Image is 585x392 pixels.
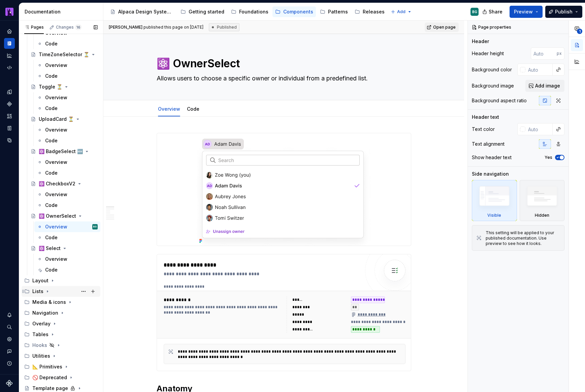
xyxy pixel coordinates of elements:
[535,213,549,218] div: Hidden
[6,380,13,387] svg: Supernova Logo
[34,71,100,81] a: Code
[32,288,43,295] div: Lists
[109,25,203,30] span: published this page on [DATE]
[4,346,15,357] button: Contact support
[34,92,100,103] a: Overview
[363,8,385,15] div: Releases
[155,73,410,84] textarea: Allows users to choose a specific owner or individual from a predefined list.
[39,213,76,219] div: ⚛️ OwnerSelect
[472,114,499,120] div: Header text
[535,82,560,89] span: Add image
[45,202,58,209] div: Code
[32,385,68,392] div: Template page
[5,8,13,16] img: 003f14f4-5683-479b-9942-563e216bc167.png
[352,6,387,17] a: Releases
[22,361,100,372] div: 📐 Primitives
[4,99,15,109] a: Components
[39,180,75,187] div: ⚛️ CheckboxV2
[4,62,15,73] a: Code automation
[479,6,507,18] button: Share
[22,372,100,383] div: 🚫 Deprecated
[45,223,67,230] div: Overview
[34,189,100,200] a: Overview
[22,351,100,361] div: Utilities
[4,322,15,332] button: Search ⌘K
[525,123,553,135] input: Auto
[45,159,67,166] div: Overview
[555,8,573,15] span: Publish
[317,6,351,17] a: Patterns
[39,116,74,122] div: UploadCard ⏳
[22,318,100,329] div: Overlay
[4,310,15,320] div: Notifications
[28,243,100,254] a: ⚛️ Select
[22,297,100,308] div: Media & icons
[239,8,268,15] div: Foundations
[25,8,100,15] div: Documentation
[32,310,58,316] div: Navigation
[28,114,100,124] a: UploadCard ⏳
[32,374,67,381] div: 🚫 Deprecated
[32,299,66,306] div: Media & icons
[34,60,100,71] a: Overview
[22,340,100,351] div: Hooks
[155,102,183,116] div: Overview
[514,8,533,15] span: Preview
[32,353,50,359] div: Utilities
[45,94,67,101] div: Overview
[45,266,58,273] div: Code
[34,124,100,135] a: Overview
[34,38,100,49] a: Code
[107,5,387,19] div: Page tree
[45,137,58,144] div: Code
[155,56,410,72] textarea: ⚛️ OwnerSelect
[34,232,100,243] a: Code
[4,123,15,134] a: Storybook stories
[34,168,100,178] a: Code
[39,83,62,90] div: Toggle ⏳
[283,8,313,15] div: Components
[178,6,227,17] a: Getting started
[22,308,100,318] div: Navigation
[39,245,61,252] div: ⚛️ Select
[39,51,89,58] div: TimeZoneSelector ⏳
[4,111,15,121] a: Assets
[32,342,47,349] div: Hooks
[107,6,176,17] a: Alpaca Design System 🦙
[34,103,100,114] a: Code
[472,66,512,73] div: Background color
[545,155,552,160] label: Yes
[389,7,414,16] button: Add
[197,133,371,246] img: 1d6f4cfb-1287-4164-8548-c1b3872dd2d4.png
[4,26,15,37] a: Home
[272,6,316,17] a: Components
[93,223,97,230] div: BG
[45,256,67,262] div: Overview
[39,148,83,155] div: ⚛️ BadgeSelect 🆕
[328,8,348,15] div: Patterns
[32,320,51,327] div: Overlay
[472,154,512,161] div: Show header text
[4,50,15,61] a: Analytics
[4,86,15,97] a: Design tokens
[45,73,58,79] div: Code
[425,23,459,32] a: Open page
[472,38,489,45] div: Header
[433,25,456,30] span: Open page
[34,221,100,232] a: OverviewBG
[486,230,560,246] div: This setting will be applied to your published documentation. Use preview to see how it looks.
[472,180,517,221] div: Visible
[472,82,514,89] div: Background image
[32,277,48,284] div: Layout
[228,6,271,17] a: Foundations
[4,135,15,146] div: Data sources
[45,170,58,176] div: Code
[22,286,100,297] div: Lists
[34,264,100,275] a: Code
